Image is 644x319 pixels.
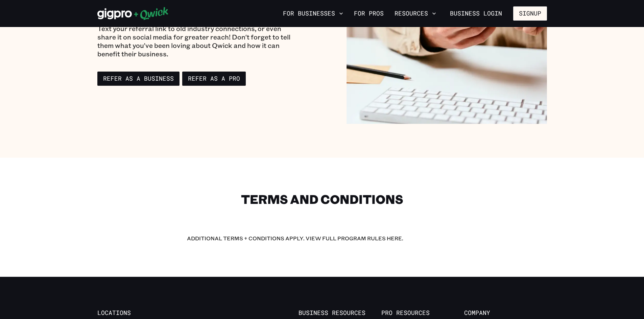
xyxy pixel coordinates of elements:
a: Refer as a Business [97,72,180,86]
p: ADDITIONAL TERMS + CONDITIONS APPLY. VIEW FULL PROGRAM RULES HERE. [187,234,457,243]
h1: Terms and Conditions [187,191,457,207]
a: For Pros [351,8,386,19]
span: Pro Resources [381,309,464,317]
span: Business Resources [299,309,381,317]
button: Signup [513,6,547,21]
button: For Businesses [280,8,346,19]
button: Resources [392,8,439,19]
span: Locations [97,309,180,317]
span: Company [464,309,547,317]
p: Text your referral link to old industry connections, or even share it on social media for greater... [97,24,298,58]
a: Refer as a Pro [182,72,246,86]
a: Business Login [444,6,508,21]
